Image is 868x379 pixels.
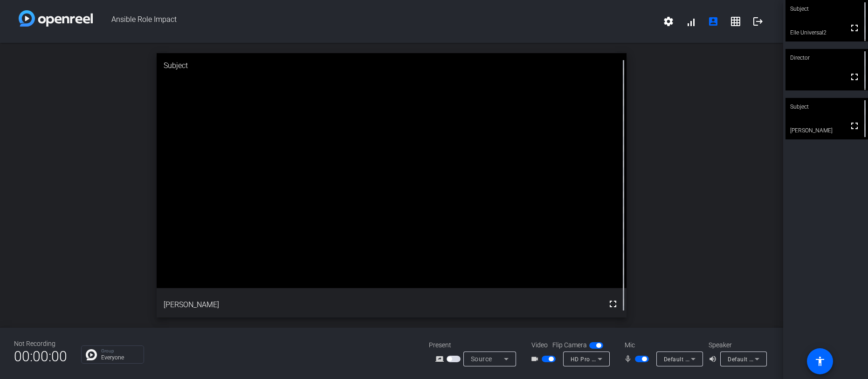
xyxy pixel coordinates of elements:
img: white-gradient.svg [19,10,93,27]
div: Not Recording [14,339,67,349]
img: Chat Icon [86,349,97,360]
mat-icon: fullscreen [849,71,860,83]
mat-icon: fullscreen [849,120,860,131]
mat-icon: fullscreen [849,22,860,34]
mat-icon: settings [663,16,674,27]
span: Ansible Role Impact [93,10,657,33]
mat-icon: accessibility [814,356,826,367]
span: 00:00:00 [14,345,67,368]
span: Default - MacBook Pro Speakers (Built-in) [728,355,840,363]
p: Everyone [101,355,139,360]
span: Source [471,355,492,363]
span: Video [531,340,548,350]
mat-icon: mic_none [624,353,635,365]
mat-icon: fullscreen [607,298,619,310]
div: Subject [785,98,868,116]
div: Mic [615,340,709,350]
span: Flip Camera [552,340,587,350]
span: HD Pro Webcam C920 (046d:0892) [571,355,667,363]
mat-icon: volume_up [709,353,720,365]
mat-icon: screen_share_outline [435,353,447,365]
button: signal_cellular_alt [680,10,702,33]
div: Subject [157,53,627,78]
p: Group [101,349,139,353]
mat-icon: logout [752,16,764,27]
span: Default - MacBook Pro Microphone (Built-in) [664,355,784,363]
div: Speaker [709,340,765,350]
div: Present [429,340,522,350]
mat-icon: account_box [708,16,719,27]
mat-icon: videocam_outline [530,353,542,365]
mat-icon: grid_on [730,16,741,27]
div: Director [785,49,868,67]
